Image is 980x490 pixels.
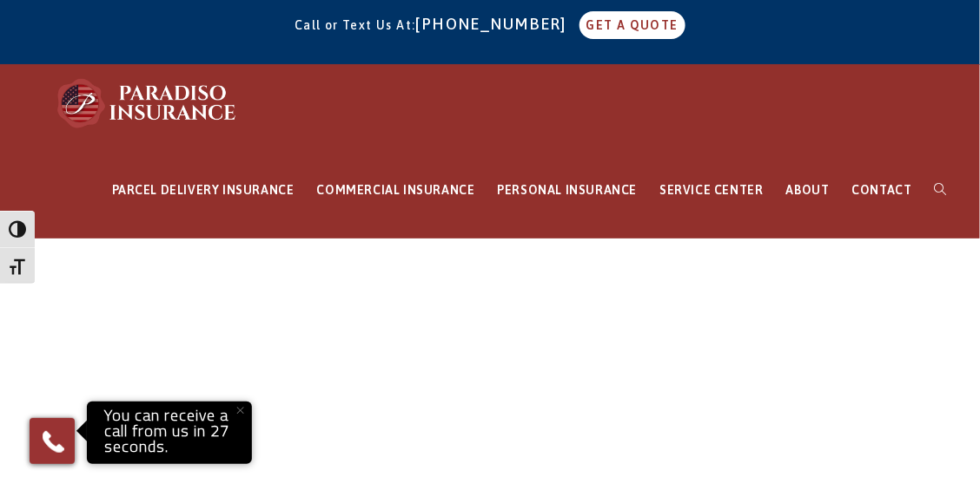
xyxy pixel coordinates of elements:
a: PARCEL DELIVERY INSURANCE [101,142,306,238]
a: ABOUT [775,142,841,238]
p: You can receive a call from us in 27 seconds. [91,406,248,460]
span: SERVICE CENTER [659,183,763,197]
button: Close [222,391,260,429]
img: Phone icon [39,428,67,455]
a: [PHONE_NUMBER] [416,15,576,33]
span: Call or Text Us At: [295,18,416,32]
a: GET A QUOTE [579,11,685,39]
a: SERVICE CENTER [648,142,774,238]
span: CONTACT [852,183,912,197]
span: PERSONAL INSURANCE [498,183,638,197]
img: Paradiso Insurance [52,77,243,129]
a: CONTACT [841,142,924,238]
a: PERSONAL INSURANCE [487,142,649,238]
span: ABOUT [786,183,830,197]
a: COMMERCIAL INSURANCE [306,142,487,238]
span: COMMERCIAL INSURANCE [317,183,475,197]
span: PARCEL DELIVERY INSURANCE [112,183,295,197]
